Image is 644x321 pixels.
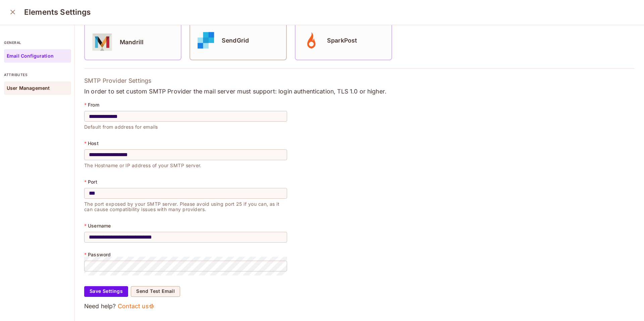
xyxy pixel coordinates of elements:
p: Need help? [84,302,635,310]
p: SMTP Provider Settings [84,77,635,85]
p: The port exposed by your SMTP server. Please avoid using port 25 if you can, as it can cause comp... [84,199,287,212]
a: Contact us [118,302,155,310]
p: Host [88,141,99,146]
p: attributes [4,72,71,77]
p: Username [88,223,111,229]
button: close [6,5,19,19]
button: Send Test Email [131,286,180,297]
h5: SparkPost [327,37,357,44]
p: Port [88,179,97,185]
p: The Hostname or IP address of your SMTP server. [84,160,287,168]
p: From [88,102,99,108]
p: Default from address for emails [84,122,287,130]
p: Email Configuration [7,53,54,59]
h3: Elements Settings [24,7,91,17]
p: User Management [7,85,50,91]
p: Password [88,252,111,257]
h5: SendGrid [222,37,249,44]
p: In order to set custom SMTP Provider the mail server must support: login authentication, TLS 1.0 ... [84,87,635,95]
h5: Mandrill [120,39,144,46]
p: general [4,40,71,45]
